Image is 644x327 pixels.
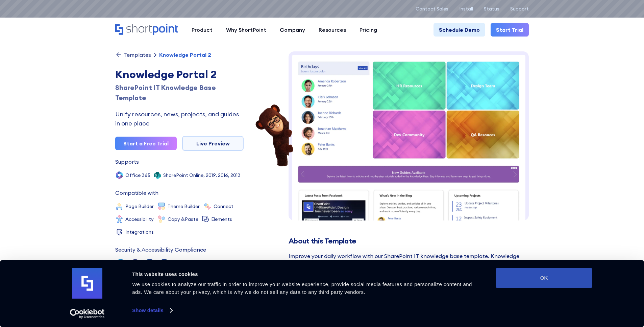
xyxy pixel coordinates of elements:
[360,26,377,34] div: Pricing
[434,23,485,37] a: Schedule Demo
[159,52,211,57] div: Knowledge Portal 2
[115,24,178,36] a: Home
[132,305,172,316] a: Show details
[510,6,529,11] a: Support
[416,6,448,11] a: Contact Sales
[211,217,232,221] div: Elements
[115,159,139,164] div: Supports
[491,23,529,37] a: Start Trial
[185,23,219,37] a: Product
[123,52,151,57] div: Templates
[219,23,273,37] a: Why ShortPoint
[125,204,154,209] div: Page Builder
[168,217,198,221] div: Copy &Paste
[459,6,473,11] a: Install
[115,66,244,83] div: Knowledge Portal 2
[132,270,480,278] div: This website uses cookies
[289,237,529,245] h2: About this Template
[115,259,126,270] img: soc 2
[72,268,102,299] img: logo
[115,110,244,128] div: Unify resources, news, projects, and guides in one place
[484,6,499,11] a: Status
[125,173,150,178] div: Office 365
[168,204,200,209] div: Theme Builder
[280,26,305,34] div: Company
[115,51,151,58] a: Templates
[214,204,233,209] div: Connect
[163,173,241,178] div: SharePoint Online, 2019, 2016, 2013
[115,83,244,103] div: SharePoint IT Knowledge Base Template
[312,23,353,37] a: Resources
[353,23,384,37] a: Pricing
[319,26,346,34] div: Resources
[273,23,312,37] a: Company
[115,247,206,252] div: Security & Accessibility Compliance
[289,252,529,317] div: Improve your daily workflow with our SharePoint IT knowledge base template. Knowledge Portal 2 st...
[125,217,154,221] div: Accessibility
[182,136,244,151] a: Live Preview
[132,281,472,295] span: We use cookies to analyze our traffic in order to improve your website experience, provide social...
[192,26,213,34] div: Product
[125,230,154,234] div: Integrations
[115,137,177,150] a: Start a Free Trial
[115,190,158,195] div: Compatible with
[226,26,266,34] div: Why ShortPoint
[58,309,117,319] a: Usercentrics Cookiebot - opens in a new window
[496,268,592,288] button: OK
[522,249,644,327] iframe: Chat Widget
